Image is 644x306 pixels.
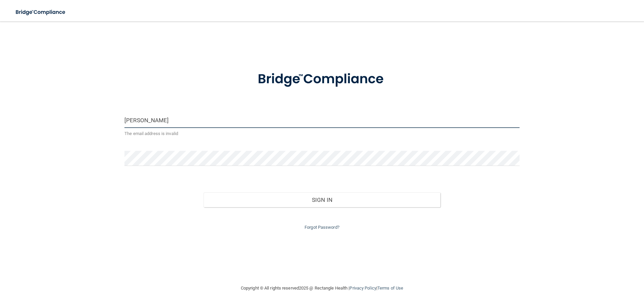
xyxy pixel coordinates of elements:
input: Email [124,113,520,128]
p: The email address is invalid [124,130,520,138]
a: Privacy Policy [350,286,376,291]
a: Terms of Use [377,286,403,291]
button: Sign In [204,192,441,207]
a: Forgot Password? [305,225,339,230]
img: bridge_compliance_login_screen.278c3ca4.svg [10,5,72,19]
img: bridge_compliance_login_screen.278c3ca4.svg [244,62,400,97]
iframe: Drift Widget Chat Controller [528,258,636,285]
div: Copyright © All rights reserved 2025 @ Rectangle Health | | [200,277,444,299]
